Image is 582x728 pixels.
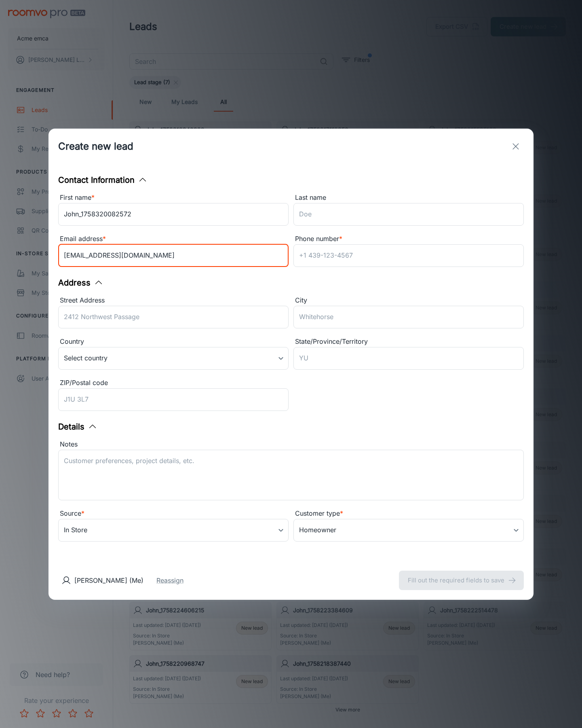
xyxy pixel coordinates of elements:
[58,234,289,244] div: Email address
[58,347,289,370] div: Select country
[58,439,524,450] div: Notes
[58,244,289,267] input: myname@example.com
[293,295,524,306] div: City
[293,193,524,203] div: Last name
[58,203,289,226] input: John
[293,203,524,226] input: Doe
[293,234,524,244] div: Phone number
[293,244,524,267] input: +1 439-123-4567
[293,336,524,347] div: State/Province/Territory
[58,306,289,328] input: 2412 Northwest Passage
[58,139,133,154] h1: Create new lead
[293,306,524,328] input: Whitehorse
[58,519,289,542] div: In Store
[293,519,524,542] div: Homeowner
[58,508,289,519] div: Source
[58,277,103,289] button: Address
[58,174,148,186] button: Contact Information
[58,336,289,347] div: Country
[58,193,289,203] div: First name
[58,378,289,388] div: ZIP/Postal code
[58,388,289,411] input: J1U 3L7
[293,347,524,370] input: YU
[293,508,524,519] div: Customer type
[58,421,97,433] button: Details
[508,138,524,154] button: exit
[74,576,143,585] p: [PERSON_NAME] (Me)
[58,295,289,306] div: Street Address
[156,576,183,585] button: Reassign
